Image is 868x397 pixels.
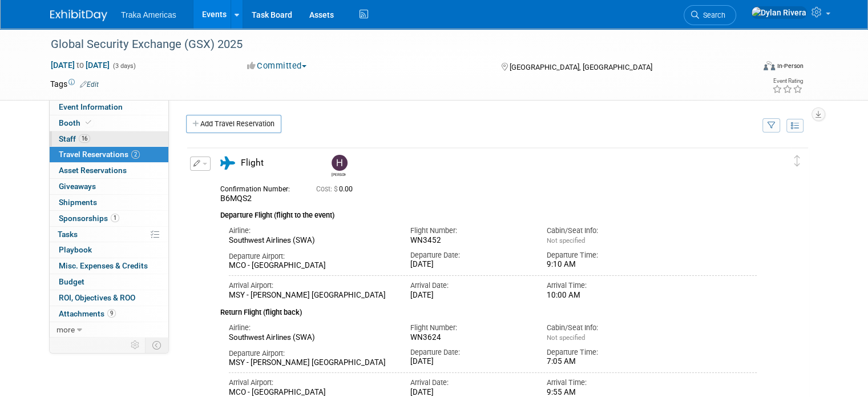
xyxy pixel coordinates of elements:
a: Booth [50,115,168,131]
div: Arrival Time: [547,280,666,291]
div: Departure Airport: [229,251,393,262]
span: Travel Reservations [59,150,140,159]
div: Event Format [692,59,804,77]
span: 2 [131,150,140,159]
span: Giveaways [59,182,96,191]
div: Confirmation Number: [220,182,299,194]
div: Heather Fraser [329,155,349,177]
span: (3 days) [112,62,136,70]
div: 10:00 AM [547,291,666,300]
div: Cabin/Seat Info: [547,226,666,236]
a: Search [684,5,736,25]
td: Tags [50,78,99,90]
span: Playbook [59,245,92,254]
td: Personalize Event Tab Strip [126,338,146,352]
span: Tasks [58,230,78,239]
a: Sponsorships1 [50,211,168,226]
span: 1 [111,214,119,222]
i: Flight [220,157,235,170]
div: Arrival Airport: [229,280,393,291]
div: WN3624 [410,333,530,343]
span: Shipments [59,198,97,207]
img: Dylan Rivera [751,6,807,19]
span: Not specified [547,334,585,342]
div: Arrival Airport: [229,378,393,388]
div: Southwest Airlines (SWA) [229,236,393,246]
div: Arrival Date: [410,378,530,388]
img: Format-Inperson.png [764,61,775,70]
div: Flight Number: [410,323,530,333]
div: In-Person [777,62,804,70]
span: Cost: $ [316,185,339,193]
div: Global Security Exchange (GSX) 2025 [47,34,740,55]
span: [DATE] [DATE] [50,60,110,70]
span: Misc. Expenses & Credits [59,261,148,270]
div: Arrival Date: [410,280,530,291]
div: Departure Time: [547,347,666,358]
div: [DATE] [410,357,530,367]
div: Cabin/Seat Info: [547,323,666,333]
div: Airline: [229,226,393,236]
div: Southwest Airlines (SWA) [229,333,393,343]
div: Airline: [229,323,393,333]
button: Committed [243,60,311,72]
span: Event Information [59,102,123,111]
div: WN3452 [410,236,530,246]
a: Budget [50,274,168,290]
a: Misc. Expenses & Credits [50,258,168,274]
div: Heather Fraser [332,171,346,177]
span: Booth [59,118,94,127]
img: ExhibitDay [50,10,107,21]
div: Departure Airport: [229,348,393,359]
div: MSY - [PERSON_NAME] [GEOGRAPHIC_DATA] [229,291,393,300]
a: Giveaways [50,179,168,194]
span: Sponsorships [59,214,119,223]
span: Staff [59,134,90,143]
a: Playbook [50,242,168,258]
span: B6MQS2 [220,194,252,203]
span: [GEOGRAPHIC_DATA], [GEOGRAPHIC_DATA] [510,63,652,71]
div: 7:05 AM [547,357,666,367]
a: Staff16 [50,131,168,147]
div: Departure Date: [410,250,530,260]
span: Flight [241,158,264,168]
a: more [50,322,168,338]
a: Edit [80,81,99,89]
div: Flight Number: [410,226,530,236]
span: to [75,61,86,70]
div: Return Flight (flight back) [220,300,757,318]
span: 0.00 [316,185,357,193]
div: Event Rating [772,78,803,84]
span: ROI, Objectives & ROO [59,293,135,302]
span: 9 [107,309,116,318]
div: 9:10 AM [547,260,666,270]
span: Attachments [59,309,116,318]
i: Click and drag to move item [794,155,800,167]
div: [DATE] [410,260,530,270]
i: Booth reservation complete [86,119,91,126]
span: more [56,325,75,334]
a: Add Travel Reservation [186,115,281,133]
a: Asset Reservations [50,163,168,178]
img: Heather Fraser [332,155,348,171]
a: Travel Reservations2 [50,147,168,162]
a: Shipments [50,195,168,210]
div: MSY - [PERSON_NAME] [GEOGRAPHIC_DATA] [229,358,393,368]
span: Asset Reservations [59,166,127,175]
a: Tasks [50,227,168,242]
div: MCO - [GEOGRAPHIC_DATA] [229,261,393,271]
div: Departure Time: [547,250,666,260]
span: Budget [59,277,84,286]
span: Traka Americas [121,10,176,19]
td: Toggle Event Tabs [146,338,169,352]
a: Attachments9 [50,306,168,322]
div: Departure Date: [410,347,530,358]
a: Event Information [50,99,168,115]
span: 16 [79,134,90,143]
div: [DATE] [410,291,530,300]
div: Departure Flight (flight to the event) [220,204,757,221]
span: Search [699,11,725,19]
div: Arrival Time: [547,378,666,388]
i: Filter by Traveler [768,122,776,130]
span: Not specified [547,236,585,244]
